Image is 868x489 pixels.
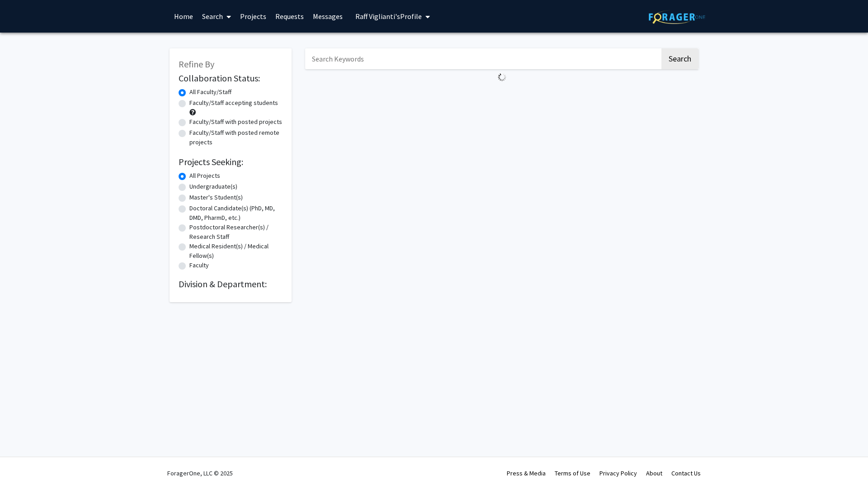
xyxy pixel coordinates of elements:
nav: Page navigation [305,85,698,106]
a: Press & Media [507,469,546,477]
h2: Projects Seeking: [179,157,283,167]
label: Doctoral Candidate(s) (PhD, MD, DMD, PharmD, etc.) [189,204,283,223]
button: Search [661,48,698,69]
label: Master's Student(s) [189,193,243,202]
a: Contact Us [671,469,701,477]
h2: Collaboration Status: [179,73,283,84]
input: Search Keywords [305,48,660,69]
label: Faculty/Staff accepting students [189,98,278,108]
label: All Faculty/Staff [189,87,231,97]
label: Faculty/Staff with posted remote projects [189,128,283,147]
a: Home [170,0,198,32]
span: Raff Viglianti's Profile [355,12,422,21]
a: Projects [236,0,271,32]
span: Refine By [179,58,214,70]
a: Requests [271,0,308,32]
a: Search [198,0,236,32]
label: Faculty [189,261,209,270]
a: Privacy Policy [599,469,637,477]
div: ForagerOne, LLC © 2025 [167,457,233,489]
label: Faculty/Staff with posted projects [189,117,282,127]
a: Messages [308,0,347,32]
img: ForagerOne Logo [649,10,705,24]
a: Terms of Use [555,469,590,477]
label: Medical Resident(s) / Medical Fellow(s) [189,242,283,261]
h2: Division & Department: [179,279,283,290]
a: About [646,469,662,477]
label: All Projects [189,171,220,180]
label: Undergraduate(s) [189,182,237,191]
img: Loading [494,69,510,85]
label: Postdoctoral Researcher(s) / Research Staff [189,223,283,242]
